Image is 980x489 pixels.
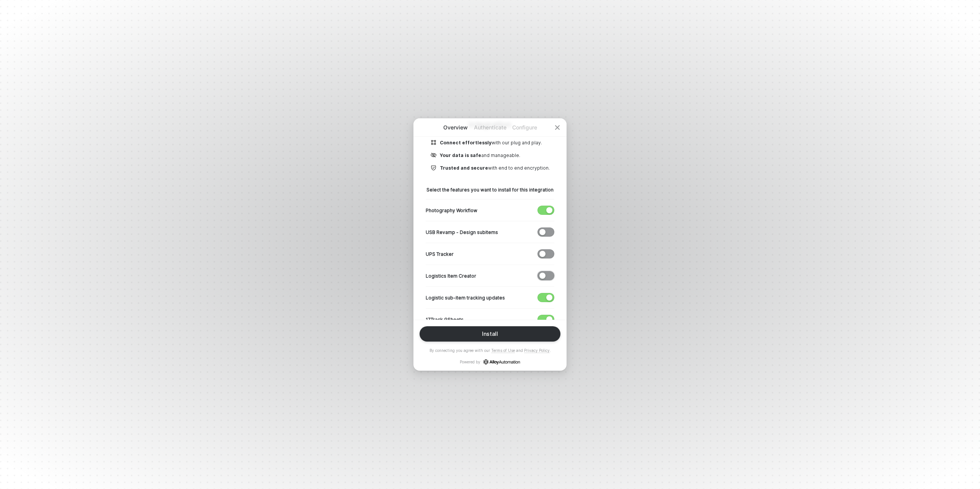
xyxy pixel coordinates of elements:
p: Logistic sub-item tracking updates [426,294,505,301]
b: Connect effortlessly [440,140,492,146]
p: Powered by [460,359,520,365]
b: Your data is safe [440,152,481,158]
span: icon-close [554,124,560,131]
a: Privacy Policy [524,348,550,353]
p: UPS Tracker [426,251,454,257]
p: with our plug and play. [440,139,542,146]
p: Logistics Item Creator [426,273,476,279]
p: Configure [507,124,542,131]
button: Install [420,326,560,342]
img: icon [431,139,437,146]
p: and manageable. [440,152,520,159]
p: USB Revamp - Design subitems [426,229,498,236]
p: Authenticate [473,124,507,131]
p: Overview [438,124,473,131]
b: Trusted and secure [440,165,488,171]
a: icon-success [483,359,520,365]
img: icon [431,152,437,159]
p: Select the features you want to install for this integration [426,186,554,193]
p: 17Track GSheets [426,316,464,323]
div: Install [482,331,498,337]
p: Photography Workflow [426,207,477,214]
img: icon [431,165,437,171]
p: By connecting you agree with our and . [430,348,551,353]
a: Terms of Use [491,348,515,353]
p: with end to end encryption. [440,165,550,171]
